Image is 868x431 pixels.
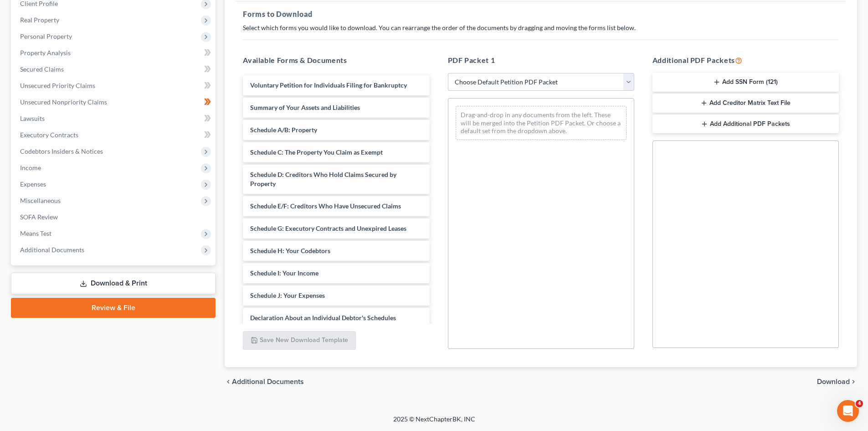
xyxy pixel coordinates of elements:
[817,378,850,385] span: Download
[11,273,216,294] a: Download & Print
[856,400,863,407] span: 4
[250,314,396,322] span: Declaration About an Individual Debtor's Schedules
[20,98,107,106] span: Unsecured Nonpriority Claims
[225,378,232,385] i: chevron_left
[225,378,304,385] a: chevron_left Additional Documents
[250,171,396,187] span: Schedule D: Creditors Who Hold Claims Secured by Property
[243,23,839,32] p: Select which forms you would like to download. You can rearrange the order of the documents by dr...
[243,331,356,350] button: Save New Download Template
[243,55,429,66] h5: Available Forms & Documents
[250,126,317,134] span: Schedule A/B: Property
[20,197,61,204] span: Miscellaneous
[20,82,95,89] span: Unsecured Priority Claims
[250,202,401,210] span: Schedule E/F: Creditors Who Have Unsecured Claims
[652,73,839,92] button: Add SSN Form (121)
[13,61,216,78] a: Secured Claims
[20,180,46,188] span: Expenses
[250,104,360,111] span: Summary of Your Assets and Liabilities
[232,378,304,385] span: Additional Documents
[13,127,216,143] a: Executory Contracts
[20,229,51,237] span: Means Test
[13,110,216,127] a: Lawsuits
[20,213,58,221] span: SOFA Review
[250,247,330,254] span: Schedule H: Your Codebtors
[13,94,216,110] a: Unsecured Nonpriority Claims
[13,45,216,61] a: Property Analysis
[20,246,84,254] span: Additional Documents
[20,49,71,57] span: Property Analysis
[652,93,839,113] button: Add Creditor Matrix Text File
[850,378,857,385] i: chevron_right
[20,65,64,73] span: Secured Claims
[20,147,103,155] span: Codebtors Insiders & Notices
[250,269,318,277] span: Schedule I: Your Income
[175,415,694,431] div: 2025 © NextChapterBK, INC
[20,164,41,171] span: Income
[20,16,59,24] span: Real Property
[11,298,216,318] a: Review & File
[652,114,839,134] button: Add Additional PDF Packets
[250,291,325,299] span: Schedule J: Your Expenses
[250,224,406,232] span: Schedule G: Executory Contracts and Unexpired Leases
[652,55,839,66] h5: Additional PDF Packets
[13,78,216,94] a: Unsecured Priority Claims
[817,378,857,385] button: Download chevron_right
[250,148,383,156] span: Schedule C: The Property You Claim as Exempt
[243,9,839,20] h5: Forms to Download
[13,209,216,225] a: SOFA Review
[456,106,627,140] div: Drag-and-drop in any documents from the left. These will be merged into the Petition PDF Packet. ...
[448,55,634,66] h5: PDF Packet 1
[20,32,72,40] span: Personal Property
[250,81,407,89] span: Voluntary Petition for Individuals Filing for Bankruptcy
[20,131,78,139] span: Executory Contracts
[20,114,45,122] span: Lawsuits
[837,400,859,422] iframe: Intercom live chat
